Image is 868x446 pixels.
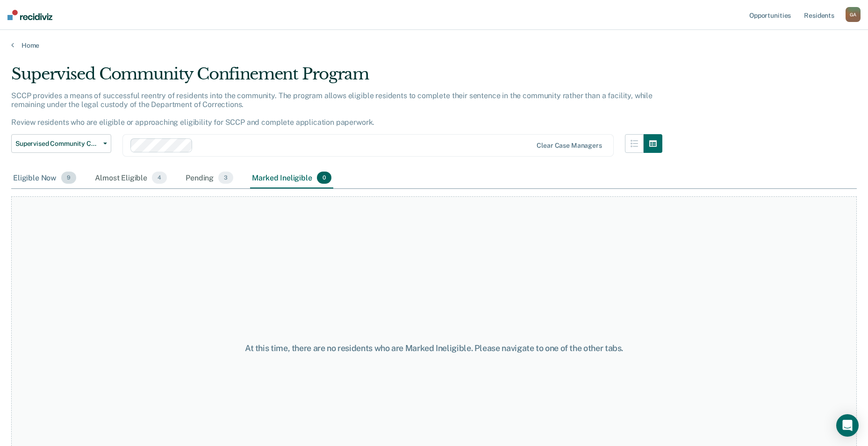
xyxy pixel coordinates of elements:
span: 0 [317,172,331,184]
div: Clear case managers [537,142,602,150]
img: Recidiviz [7,10,52,20]
span: 3 [218,172,233,184]
span: Supervised Community Confinement Program [15,140,100,148]
div: Supervised Community Confinement Program [11,65,662,91]
div: Marked Ineligible0 [250,168,333,188]
div: Pending3 [184,168,235,188]
button: Supervised Community Confinement Program [11,134,111,153]
p: SCCP provides a means of successful reentry of residents into the community. The program allows e... [11,91,653,127]
a: Home [11,41,857,50]
span: 9 [61,172,76,184]
span: 4 [152,172,167,184]
button: GA [846,7,861,22]
div: G A [846,7,861,22]
div: Eligible Now9 [11,168,78,188]
div: At this time, there are no residents who are Marked Ineligible. Please navigate to one of the oth... [223,343,646,353]
div: Open Intercom Messenger [836,414,859,437]
div: Almost Eligible4 [93,168,169,188]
